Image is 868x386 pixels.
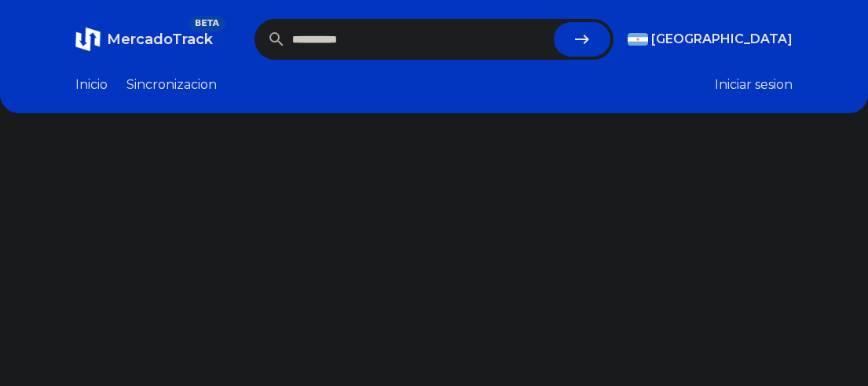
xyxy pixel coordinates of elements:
button: [GEOGRAPHIC_DATA] [628,30,793,49]
span: BETA [189,16,225,31]
a: Sincronizacion [126,75,217,94]
a: Inicio [75,75,108,94]
img: Argentina [628,33,648,46]
span: [GEOGRAPHIC_DATA] [651,30,793,49]
img: MercadoTrack [75,27,101,52]
button: Iniciar sesion [715,75,793,94]
a: MercadoTrackBETA [75,27,213,52]
span: MercadoTrack [107,31,213,48]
